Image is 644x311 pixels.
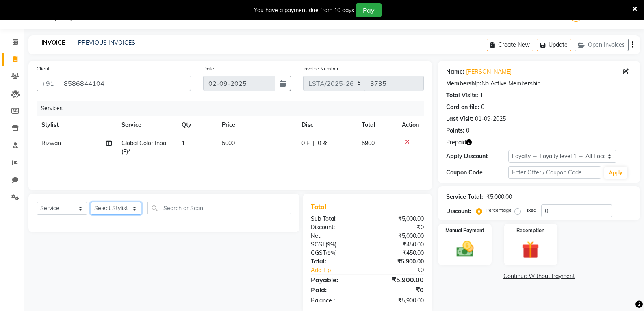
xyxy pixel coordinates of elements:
div: Total: [305,257,367,266]
label: Client [37,65,50,72]
a: [PERSON_NAME] [466,67,512,76]
span: 0 % [318,139,327,148]
span: | [313,139,314,148]
button: Update [537,39,571,51]
label: Invoice Number [303,65,338,72]
div: ₹0 [367,223,430,232]
button: Pay [356,3,382,17]
th: Disc [297,116,357,134]
div: 0 [466,126,469,135]
div: ( ) [305,240,367,249]
label: Redemption [516,227,544,234]
img: _cash.svg [451,239,479,259]
div: You have a payment due from 10 days [254,6,354,15]
div: ₹5,000.00 [486,193,512,201]
div: Name: [446,67,464,76]
div: ₹5,900.00 [367,275,430,285]
button: Apply [604,167,627,179]
div: 01-09-2025 [475,115,506,123]
div: Services [37,101,430,116]
span: 5000 [222,139,235,147]
span: 1 [182,139,185,147]
th: Price [217,116,297,134]
div: Discount: [305,223,367,232]
span: Rizwan [41,139,61,147]
div: No Active Membership [446,79,632,88]
div: ₹5,900.00 [367,257,430,266]
div: Discount: [446,207,471,215]
label: Date [203,65,214,72]
input: Search or Scan [147,202,291,214]
div: Coupon Code [446,168,508,177]
div: ₹5,000.00 [367,232,430,240]
th: Qty [177,116,217,134]
button: +91 [37,76,59,91]
input: Search by Name/Mobile/Email/Code [59,76,191,91]
span: Global Color Inoa(F)* [121,139,166,155]
input: Enter Offer / Coupon Code [508,166,601,179]
div: Membership: [446,79,481,88]
span: Prepaid [446,138,466,147]
div: ₹5,900.00 [367,296,430,305]
span: 0 F [301,139,310,148]
div: ₹450.00 [367,240,430,249]
div: Apply Discount [446,152,508,161]
img: _gift.svg [516,239,544,261]
a: Continue Without Payment [440,272,638,281]
label: Percentage [486,207,512,214]
div: Service Total: [446,193,483,201]
div: ₹0 [378,266,430,274]
div: Net: [305,232,367,240]
button: Open Invoices [575,39,629,51]
span: Total [311,202,330,211]
a: Add Tip [305,266,378,274]
div: 0 [481,103,484,111]
div: 1 [480,91,483,100]
a: INVOICE [38,36,68,50]
div: Total Visits: [446,91,478,100]
label: Fixed [524,207,536,214]
label: Manual Payment [445,227,484,234]
span: SGST [311,241,325,248]
div: ₹450.00 [367,249,430,257]
div: Balance : [305,296,367,305]
div: ₹0 [367,285,430,295]
span: CGST [311,249,326,257]
div: ₹5,000.00 [367,215,430,223]
div: Card on file: [446,103,479,111]
div: Last Visit: [446,115,473,123]
th: Service [117,116,177,134]
div: Points: [446,126,464,135]
button: Create New [487,39,533,51]
th: Action [397,116,424,134]
div: ( ) [305,249,367,257]
span: 9% [327,250,335,256]
div: Sub Total: [305,215,367,223]
span: 9% [327,241,335,248]
th: Stylist [37,116,117,134]
a: PREVIOUS INVOICES [78,39,135,46]
div: Payable: [305,275,367,285]
span: 5900 [362,139,375,147]
div: Paid: [305,285,367,295]
th: Total [357,116,397,134]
